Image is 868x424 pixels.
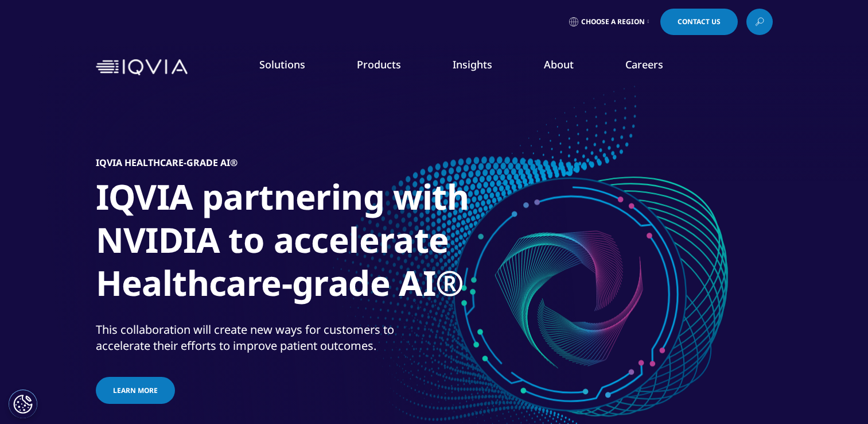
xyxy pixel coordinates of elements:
[259,57,305,71] a: Solutions
[113,386,158,395] span: Learn more
[357,57,401,71] a: Products
[9,390,37,418] button: Cookie Settings
[660,9,738,35] a: Contact Us
[96,322,431,354] div: This collaboration will create new ways for customers to accelerate their efforts to improve pati...
[96,377,175,404] a: Learn more
[581,17,645,26] span: Choose a Region
[96,175,526,311] h1: IQVIA partnering with NVIDIA to accelerate Healthcare-grade AI®
[678,18,721,25] span: Contact Us
[544,57,574,71] a: About
[625,57,663,71] a: Careers
[96,157,238,168] h5: IQVIA Healthcare-grade AI®
[192,40,773,94] nav: Primary
[96,59,188,76] img: IQVIA Healthcare Information Technology and Pharma Clinical Research Company
[453,57,492,71] a: Insights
